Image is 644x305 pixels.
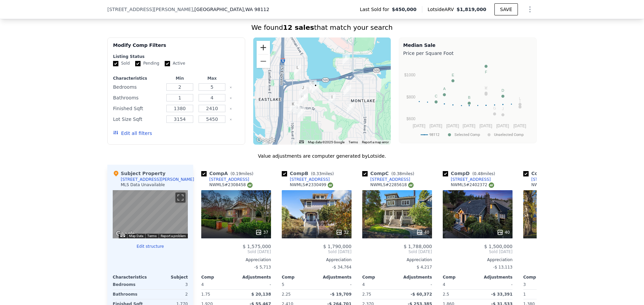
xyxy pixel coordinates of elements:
div: 2409 Boyer Ave E [312,82,319,93]
div: Appreciation [443,257,513,262]
span: $1,819,000 [457,7,486,12]
div: Value adjustments are computer generated by Lotside . [107,153,537,159]
span: 4 [201,282,204,287]
div: 2 [152,290,188,299]
span: 3 [523,282,526,287]
div: - [479,280,513,289]
div: Characteristics [113,275,150,280]
a: Terms (opens in new tab) [348,140,358,144]
div: NWMLS # 2308458 [209,182,253,188]
text: B [468,95,470,99]
div: MLS Data Unavailable [121,182,165,187]
div: [STREET_ADDRESS] [209,177,249,182]
span: ( miles) [389,171,417,176]
span: [STREET_ADDRESS][PERSON_NAME] [107,6,193,13]
text: [DATE] [514,124,526,128]
text: K [485,86,487,90]
button: Toggle fullscreen view [175,193,185,203]
button: Zoom out [257,55,270,68]
a: Open this area in Google Maps (opens a new window) [114,230,137,238]
button: Keyboard shortcuts [120,234,125,237]
label: Pending [135,61,159,66]
span: Sold [DATE] [362,249,432,254]
div: NWMLS # 2314581 [531,182,575,188]
a: [STREET_ADDRESS] [201,177,249,182]
div: 1922 11th Ave E [298,107,305,119]
button: Keyboard shortcuts [299,140,304,143]
div: Lot Size Sqft [113,115,162,124]
button: Clear [229,86,232,89]
div: 1928 E Mcgraw St [344,85,351,96]
div: [STREET_ADDRESS] [290,177,330,182]
div: 3 [152,280,188,289]
span: $450,000 [392,6,417,13]
span: 0.19 [232,171,241,176]
label: Sold [113,61,130,66]
span: $ 1,575,000 [243,244,271,249]
input: Sold [113,61,118,66]
button: Map Data [129,234,143,238]
text: Selected Comp [454,133,480,137]
div: Comp C [362,170,417,177]
text: [DATE] [430,124,442,128]
span: $ 20,138 [251,292,271,297]
input: Active [165,61,170,66]
img: Google [255,136,277,145]
text: [DATE] [463,124,475,128]
a: [STREET_ADDRESS][PERSON_NAME] [523,177,601,182]
span: ( miles) [228,171,256,176]
span: 0.33 [313,171,322,176]
button: Show Options [523,3,537,16]
text: J [502,107,504,111]
span: -$ 60,372 [411,292,432,297]
div: Appreciation [523,257,593,262]
div: 1961 22nd Ave E [347,102,354,113]
div: 2167 Boyer Ave E [328,94,336,105]
span: 4 [362,282,365,287]
div: Listing Status [113,54,239,59]
span: Sold [DATE] [523,249,593,254]
div: Comp [362,275,397,280]
button: Clear [229,107,232,110]
div: [STREET_ADDRESS] [370,177,410,182]
div: Price per Square Foot [403,49,532,58]
button: Edit all filters [113,130,152,137]
img: NWMLS Logo [408,182,414,188]
button: Clear [229,118,232,121]
div: Comp [523,275,558,280]
div: Comp [201,275,236,280]
div: Comp [443,275,478,280]
div: NWMLS # 2285618 [370,182,414,188]
text: A [443,87,446,91]
div: Adjustments [236,275,271,280]
span: 0.38 [393,171,402,176]
span: ( miles) [308,171,336,176]
a: Terms (opens in new tab) [147,234,157,238]
div: Max [197,76,227,81]
div: 40 [416,229,429,236]
div: Subject Property [113,170,165,177]
span: Lotside ARV [428,6,457,13]
text: L [519,96,521,100]
a: [STREET_ADDRESS] [443,177,491,182]
div: Modify Comp Filters [113,42,239,54]
span: Map data ©2025 Google [308,140,344,144]
div: 2221 12th Ave E [299,93,306,104]
a: Report a problem [161,234,186,238]
span: ( miles) [470,171,498,176]
img: NWMLS Logo [489,182,494,188]
img: NWMLS Logo [328,182,333,188]
span: -$ 33,391 [491,292,513,297]
svg: A chart. [403,58,532,142]
div: 2.75 [362,290,396,299]
text: 98112 [429,133,439,137]
a: [STREET_ADDRESS] [282,177,330,182]
div: - [318,280,352,289]
text: [DATE] [480,124,492,128]
button: Clear [229,97,232,99]
div: [STREET_ADDRESS][PERSON_NAME] [531,177,601,182]
strong: 12 sales [283,23,314,31]
img: NWMLS Logo [247,182,253,188]
span: 4 [443,282,445,287]
span: $ 4,217 [417,265,432,270]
